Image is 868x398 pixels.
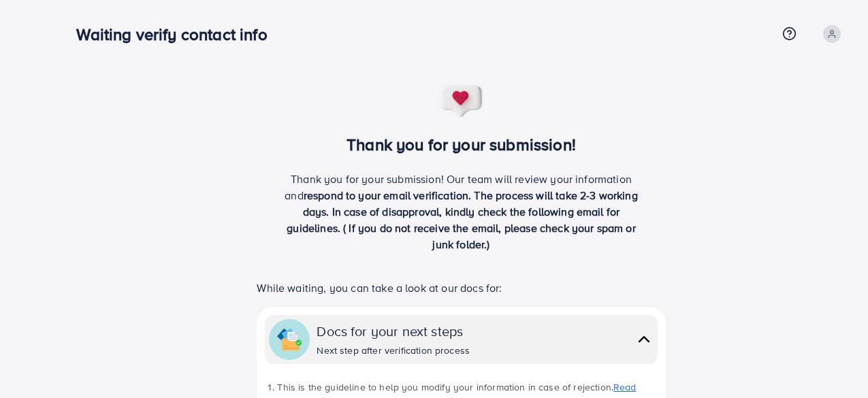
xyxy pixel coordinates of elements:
img: collapse [634,329,654,349]
div: Next step after verification process [317,344,470,357]
div: Docs for your next steps [317,321,470,341]
img: collapse [277,327,302,352]
p: Thank you for your submission! Our team will review your information and [280,171,643,252]
img: success [439,84,484,118]
span: respond to your email verification. The process will take 2-3 working days. In case of disapprova... [287,188,638,252]
p: While waiting, you can take a look at our docs for: [257,280,665,296]
h3: Waiting verify contact info [76,24,278,44]
h3: Thank you for your submission! [234,135,688,154]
